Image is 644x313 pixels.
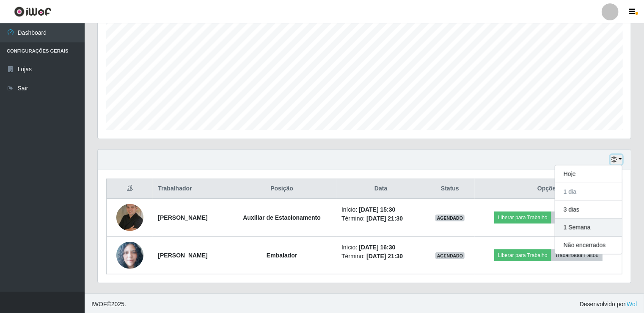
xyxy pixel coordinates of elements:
time: [DATE] 21:30 [366,215,403,222]
li: Início: [341,243,420,252]
strong: [PERSON_NAME] [158,214,207,221]
button: 3 dias [555,201,622,219]
button: Trabalhador Faltou [551,249,603,261]
li: Início: [341,205,420,214]
span: © 2025 . [91,300,126,309]
time: [DATE] 21:30 [366,253,403,260]
th: Trabalhador [153,179,227,199]
button: Trabalhador Faltou [551,212,603,224]
button: 1 Semana [555,219,622,237]
img: CoreUI Logo [14,6,52,17]
button: Liberar para Trabalho [494,212,551,224]
th: Data [336,179,425,199]
button: Hoje [555,165,622,183]
li: Término: [341,214,420,223]
img: 1750437833456.jpeg [116,242,143,269]
time: [DATE] 15:30 [359,206,395,213]
a: iWof [625,301,637,307]
th: Posição [227,179,336,199]
span: AGENDADO [435,215,465,221]
span: Desenvolvido por [580,300,637,309]
time: [DATE] 16:30 [359,244,395,251]
img: 1679057425949.jpeg [116,204,143,231]
span: AGENDADO [435,252,465,259]
th: Opções [475,179,622,199]
strong: Auxiliar de Estacionamento [243,214,321,221]
button: Não encerrados [555,237,622,254]
span: IWOF [91,301,107,307]
button: Liberar para Trabalho [494,249,551,261]
strong: [PERSON_NAME] [158,252,207,259]
li: Término: [341,252,420,261]
th: Status [425,179,474,199]
strong: Embalador [267,252,297,259]
button: 1 dia [555,183,622,201]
